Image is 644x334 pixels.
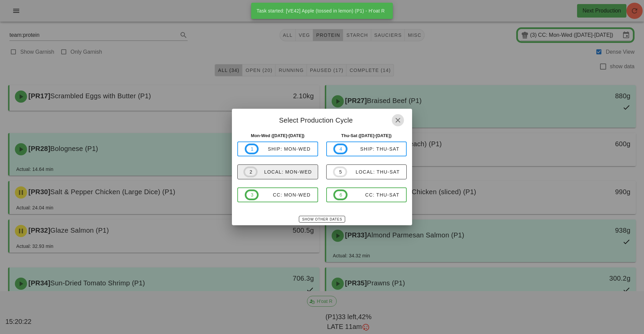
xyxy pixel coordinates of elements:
div: local: Mon-Wed [258,169,312,175]
div: ship: Mon-Wed [259,146,311,152]
div: Select Production Cycle [232,109,412,130]
button: 2local: Mon-Wed [237,164,318,179]
strong: Thu-Sat ([DATE]-[DATE]) [341,133,391,138]
span: 5 [339,168,341,176]
span: 6 [339,191,342,199]
span: 2 [249,168,252,176]
button: 1ship: Mon-Wed [237,142,318,156]
div: ship: Thu-Sat [348,146,400,152]
div: CC: Mon-Wed [259,192,311,198]
strong: Mon-Wed ([DATE]-[DATE]) [251,133,305,138]
button: Show Other Dates [299,216,345,223]
span: 4 [339,145,342,153]
span: 1 [251,145,253,153]
span: 3 [251,191,253,199]
button: 3CC: Mon-Wed [237,187,318,202]
button: 4ship: Thu-Sat [326,142,407,156]
span: Show Other Dates [302,217,342,221]
button: 5local: Thu-Sat [326,164,407,179]
div: CC: Thu-Sat [348,192,400,198]
div: local: Thu-Sat [347,169,400,175]
button: 6CC: Thu-Sat [326,187,407,202]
